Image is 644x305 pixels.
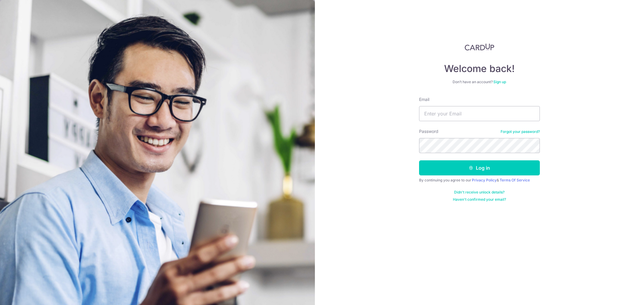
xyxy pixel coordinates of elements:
[453,197,506,202] a: Haven't confirmed your email?
[419,128,438,134] label: Password
[419,96,429,102] label: Email
[454,190,505,195] a: Didn't receive unlock details?
[419,63,540,75] h4: Welcome back!
[419,80,540,84] div: Don’t have an account?
[493,80,506,84] a: Sign up
[419,178,540,183] div: By continuing you agree to our &
[419,160,540,175] button: Log in
[419,106,540,121] input: Enter your Email
[472,178,497,182] a: Privacy Policy
[501,129,540,134] a: Forgot your password?
[500,178,530,182] a: Terms Of Service
[465,43,494,51] img: CardUp Logo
